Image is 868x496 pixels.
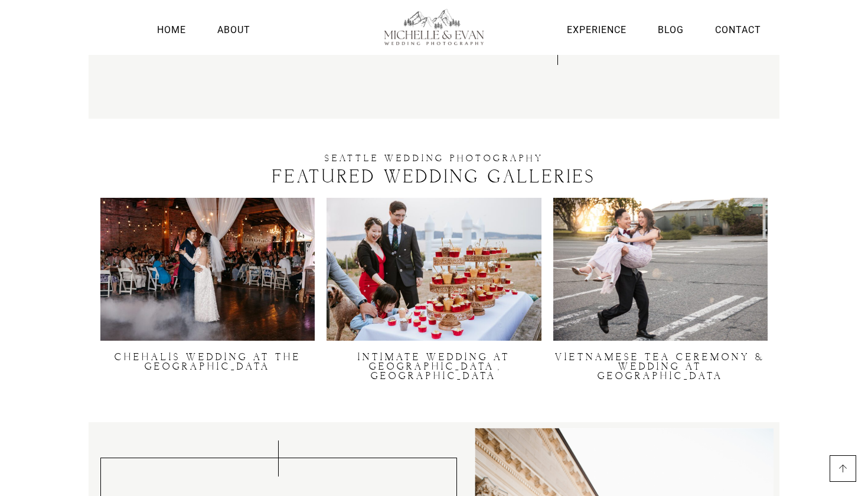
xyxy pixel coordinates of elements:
a: About [214,22,253,38]
h3: Featured wedding Galleries [94,169,774,186]
a: Home [154,22,189,38]
a: Blog [655,22,687,38]
a: Contact [712,22,764,38]
a: INTIMATE WEDDING AT [GEOGRAPHIC_DATA], [GEOGRAPHIC_DATA] [358,351,510,382]
a: Experience [564,22,629,38]
h2: SEATTLE WEDDING PHOTOGRAPHY [94,154,774,163]
a: VIETNAMESE TEA CEREMONY & WEDDING AT [GEOGRAPHIC_DATA] [555,351,765,382]
a: chehalis WEDDING AT the [GEOGRAPHIC_DATA] [115,351,301,373]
